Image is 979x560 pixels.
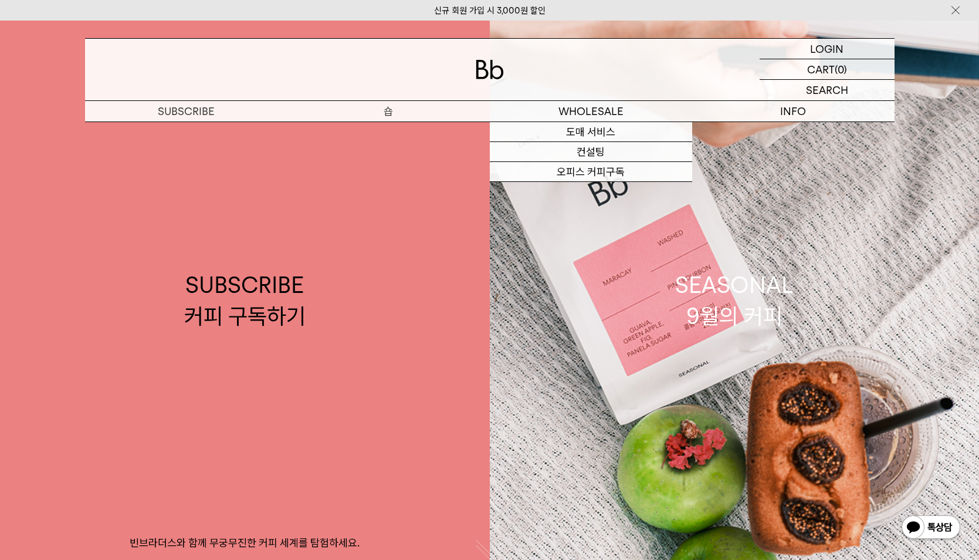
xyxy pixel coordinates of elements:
[835,59,847,79] p: (0)
[760,39,895,59] a: LOGIN
[490,122,692,142] a: 도매 서비스
[675,269,794,332] div: SEASONAL 9월의 커피
[692,101,895,122] p: INFO
[434,5,546,16] a: 신규 회원 가입 시 3,000원 할인
[810,39,844,59] p: LOGIN
[490,142,692,162] a: 컨설팅
[760,59,895,80] a: CART (0)
[900,514,961,542] img: 카카오톡 채널 1:1 채팅 버튼
[476,60,504,79] img: 로고
[287,101,490,122] a: 숍
[490,101,692,122] p: WHOLESALE
[807,59,835,79] p: CART
[184,269,306,332] div: SUBSCRIBE 커피 구독하기
[85,101,287,122] a: SUBSCRIBE
[490,162,692,182] a: 오피스 커피구독
[806,80,848,100] p: SEARCH
[287,122,490,142] a: 원두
